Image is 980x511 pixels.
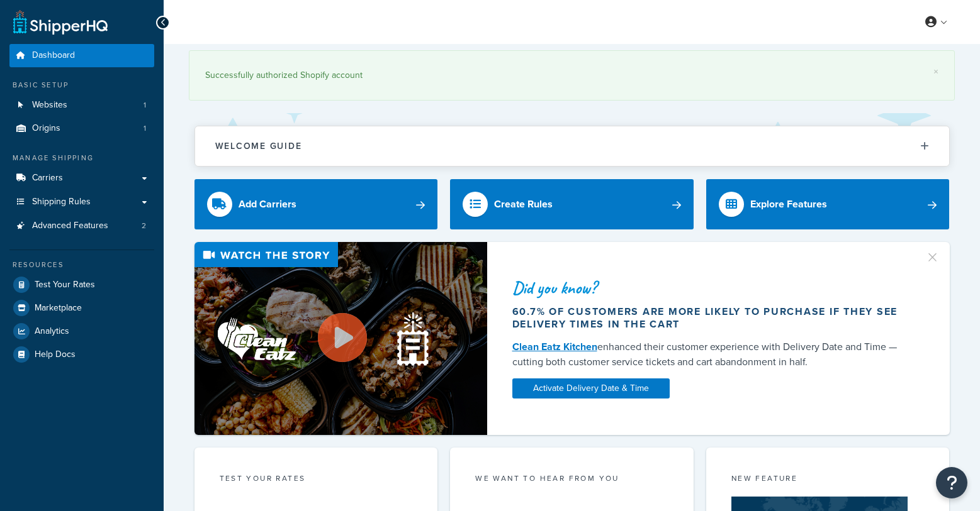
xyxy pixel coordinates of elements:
[512,339,910,370] div: enhanced their customer experience with Delivery Date and Time — cutting both customer service ti...
[32,173,63,184] span: Carriers
[9,117,154,140] li: Origins
[205,67,938,84] div: Successfully authorized Shopify account
[9,297,154,319] a: Marketplace
[475,473,668,484] p: we want to hear from you
[512,279,910,297] div: Did you know?
[144,123,146,134] span: 1
[9,320,154,343] a: Analytics
[9,260,154,270] div: Resources
[731,473,925,487] div: New Feature
[142,221,146,231] span: 2
[512,305,910,331] div: 60.7% of customers are more likely to purchase if they see delivery times in the cart
[9,273,154,296] a: Test Your Rates
[512,378,670,398] a: Activate Delivery Date & Time
[9,80,154,91] div: Basic Setup
[936,467,967,498] button: Open Resource Center
[9,190,154,214] a: Shipping Rules
[9,343,154,366] a: Help Docs
[512,339,597,354] a: Clean Eatz Kitchen
[239,195,296,213] div: Add Carriers
[933,67,938,77] a: ×
[706,179,950,229] a: Explore Features
[32,50,75,61] span: Dashboard
[494,195,553,213] div: Create Rules
[32,100,67,111] span: Websites
[9,94,154,117] a: Websites1
[32,197,91,207] span: Shipping Rules
[35,303,82,314] span: Marketplace
[35,326,69,337] span: Analytics
[220,473,413,487] div: Test your rates
[9,94,154,117] li: Websites
[450,179,694,229] a: Create Rules
[9,214,154,238] li: Advanced Features
[144,100,146,111] span: 1
[9,44,154,67] a: Dashboard
[9,117,154,140] a: Origins1
[32,221,108,231] span: Advanced Features
[215,141,302,151] h2: Welcome Guide
[9,214,154,238] a: Advanced Features2
[35,349,76,360] span: Help Docs
[194,242,487,435] img: Video thumbnail
[9,167,154,190] a: Carriers
[750,195,827,213] div: Explore Features
[35,280,95,290] span: Test Your Rates
[195,126,949,166] button: Welcome Guide
[9,153,154,163] div: Manage Shipping
[32,123,60,134] span: Origins
[194,179,438,229] a: Add Carriers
